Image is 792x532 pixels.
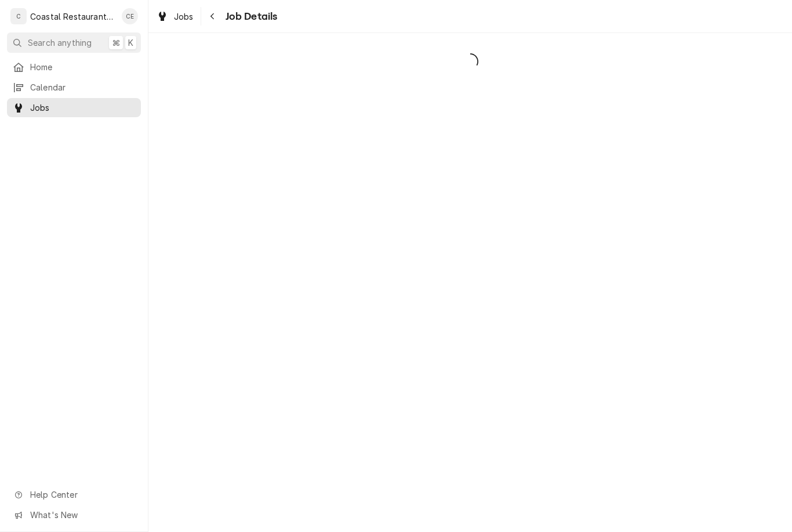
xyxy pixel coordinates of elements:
[122,8,138,24] div: Carlos Espin's Avatar
[174,10,194,23] span: Jobs
[7,485,141,504] a: Go to Help Center
[7,98,141,117] a: Jobs
[7,78,141,97] a: Calendar
[122,8,138,24] div: CE
[112,37,120,49] span: ⌘
[10,8,27,24] div: C
[30,509,134,521] span: What's New
[7,505,141,524] a: Go to What's New
[28,37,92,49] span: Search anything
[148,49,792,74] span: Loading...
[222,9,278,24] span: Job Details
[30,102,135,114] span: Jobs
[204,7,222,26] button: Navigate back
[7,32,141,53] button: Search anything⌘K
[152,7,198,26] a: Jobs
[7,57,141,77] a: Home
[30,81,135,93] span: Calendar
[30,488,134,501] span: Help Center
[30,10,115,23] div: Coastal Restaurant Repair
[128,37,133,49] span: K
[30,61,135,73] span: Home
